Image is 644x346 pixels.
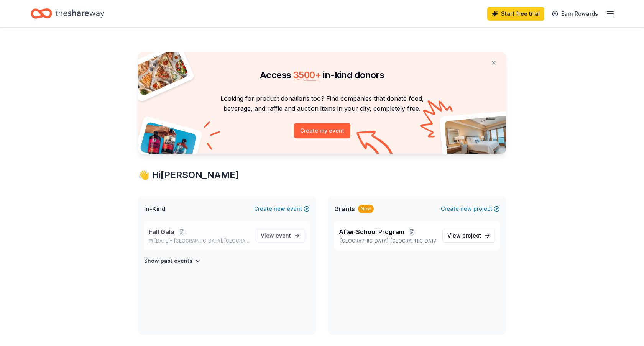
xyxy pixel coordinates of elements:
[260,69,384,80] span: Access in-kind donors
[487,7,544,21] a: Start free trial
[293,69,321,80] span: 3500 +
[460,204,472,213] span: new
[547,7,603,21] a: Earn Rewards
[334,204,355,213] span: Grants
[339,227,404,236] span: After School Program
[294,123,350,138] button: Create my event
[261,231,291,240] span: View
[356,131,395,159] img: Curvy arrow
[254,204,310,213] button: Createnewevent
[462,232,481,239] span: project
[339,238,436,244] p: [GEOGRAPHIC_DATA], [GEOGRAPHIC_DATA]
[144,204,166,213] span: In-Kind
[441,204,500,213] button: Createnewproject
[442,229,495,243] a: View project
[256,229,305,243] a: View event
[130,48,189,97] img: Pizza
[274,204,285,213] span: new
[138,169,506,181] div: 👋 Hi [PERSON_NAME]
[147,93,497,114] p: Looking for product donations too? Find companies that donate food, beverage, and raffle and auct...
[276,232,291,239] span: event
[149,238,250,244] p: [DATE] •
[358,205,374,213] div: New
[144,256,192,266] h4: Show past events
[144,256,201,266] button: Show past events
[31,5,104,23] a: Home
[149,227,174,236] span: Fall Gala
[447,231,481,240] span: View
[174,238,250,244] span: [GEOGRAPHIC_DATA], [GEOGRAPHIC_DATA]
